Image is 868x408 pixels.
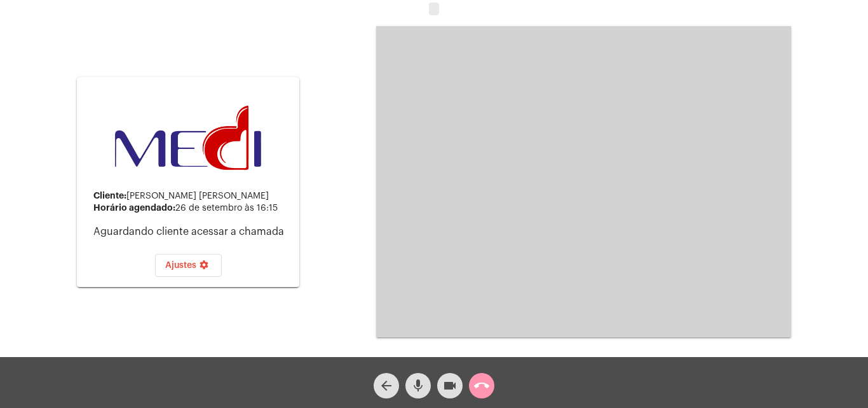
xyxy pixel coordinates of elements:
mat-icon: arrow_back [379,378,394,393]
mat-icon: mic [410,378,426,393]
div: [PERSON_NAME] [PERSON_NAME] [93,191,289,201]
mat-icon: settings [196,260,212,275]
strong: Horário agendado: [93,203,175,212]
strong: Cliente: [93,191,126,200]
img: d3a1b5fa-500b-b90f-5a1c-719c20e9830b.png [115,106,261,171]
div: 26 de setembro às 16:15 [93,203,289,213]
p: Aguardando cliente acessar a chamada [93,226,289,237]
button: Ajustes [155,254,222,277]
mat-icon: videocam [442,378,458,393]
span: Ajustes [165,261,212,270]
mat-icon: call_end [474,378,489,393]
